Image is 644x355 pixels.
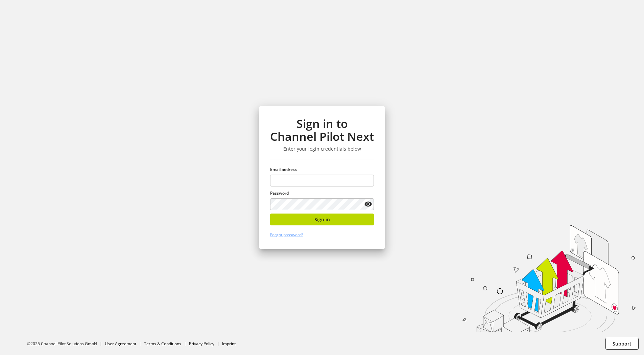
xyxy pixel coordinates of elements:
[105,341,136,347] a: User Agreement
[27,341,105,347] li: ©2025 Channel Pilot Solutions GmbH
[270,232,303,238] a: Forgot password?
[270,214,374,225] button: Sign in
[362,177,370,185] keeper-lock: Open Keeper Popup
[270,117,374,143] h1: Sign in to Channel Pilot Next
[144,341,181,347] a: Terms & Conditions
[270,167,297,172] span: Email address
[605,338,639,350] button: Support
[314,216,330,223] span: Sign in
[613,340,631,347] span: Support
[270,146,374,152] h3: Enter your login credentials below
[189,341,214,347] a: Privacy Policy
[270,190,289,196] span: Password
[222,341,236,347] a: Imprint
